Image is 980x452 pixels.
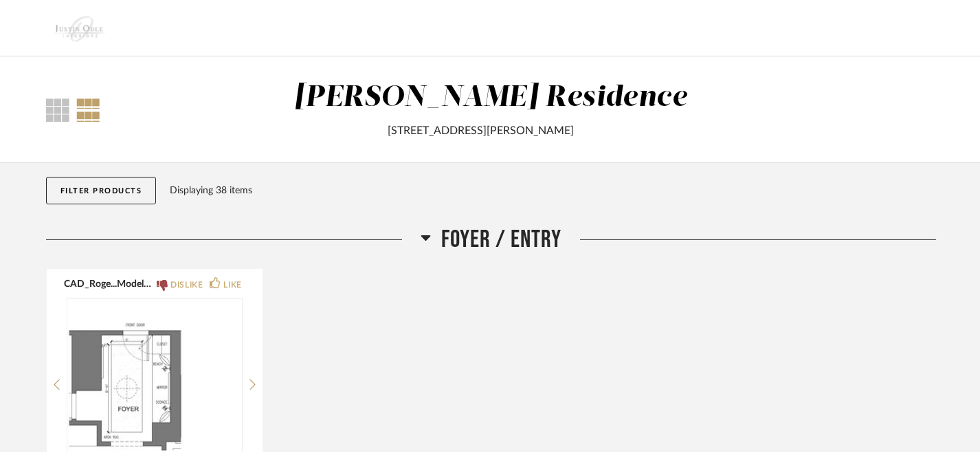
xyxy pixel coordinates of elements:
div: LIKE [223,278,241,292]
button: Filter Products [46,177,157,204]
div: [PERSON_NAME] Residence [294,83,687,112]
div: [STREET_ADDRESS][PERSON_NAME] [197,122,764,139]
button: CAD_Roge...Model-13.pdf [64,278,151,289]
img: 9d19dfaf-09eb-4c23-9431-b2a4721d250c.jpg [46,1,118,56]
div: Displaying 38 items [170,183,929,198]
div: DISLIKE [170,278,203,292]
span: Foyer / Entry [441,225,561,255]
